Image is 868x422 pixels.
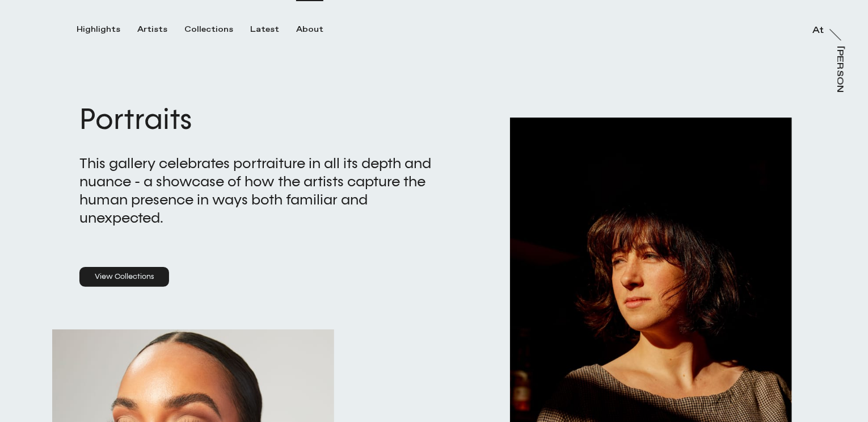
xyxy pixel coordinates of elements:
div: [PERSON_NAME] [835,46,844,133]
div: About [296,24,323,35]
a: [PERSON_NAME] [837,46,849,93]
h2: Portraits [79,99,434,140]
button: About [296,24,340,35]
p: This gallery celebrates portraiture in all its depth and nuance - a showcase of how the artists c... [79,154,434,227]
div: Artists [137,24,167,35]
div: Highlights [77,24,120,35]
a: At [813,22,824,33]
button: Artists [137,24,184,35]
button: Highlights [77,24,137,35]
button: Collections [184,24,250,35]
button: Latest [250,24,296,35]
a: View Collections [79,267,169,287]
div: Latest [250,24,279,35]
div: Collections [184,24,233,35]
